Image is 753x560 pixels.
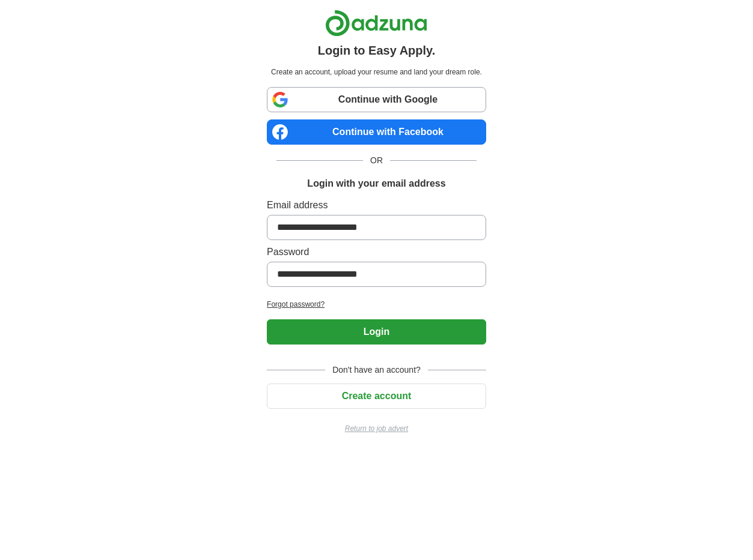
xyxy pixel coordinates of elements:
label: Email address [267,198,486,212]
span: Don't have an account? [325,364,428,376]
h1: Login with your email address [307,176,445,191]
button: Create account [267,384,486,409]
label: Password [267,245,486,259]
a: Return to job advert [267,423,486,434]
a: Forgot password? [267,299,486,310]
img: Adzuna logo [325,10,427,37]
h1: Login to Easy Apply. [318,41,436,59]
a: Continue with Facebook [267,119,486,145]
span: OR [363,154,390,167]
button: Login [267,319,486,345]
a: Continue with Google [267,87,486,112]
p: Create an account, upload your resume and land your dream role. [269,67,484,77]
a: Create account [267,391,486,401]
